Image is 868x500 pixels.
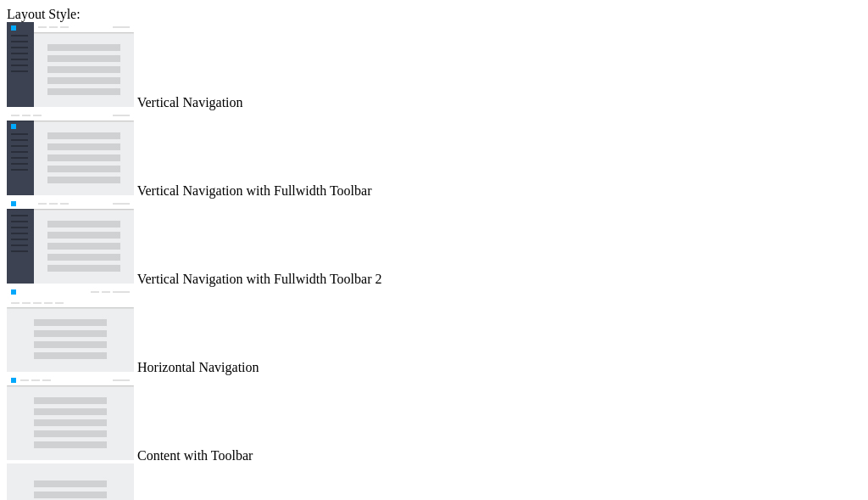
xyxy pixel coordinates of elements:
div: Layout Style: [7,7,861,22]
span: Vertical Navigation with Fullwidth Toolbar 2 [137,272,382,286]
span: Vertical Navigation [137,95,243,110]
md-radio-button: Vertical Navigation with Fullwidth Toolbar [7,110,861,199]
img: vertical-nav.jpg [7,22,134,107]
md-radio-button: Vertical Navigation with Fullwidth Toolbar 2 [7,199,861,287]
span: Horizontal Navigation [137,360,259,374]
img: vertical-nav-with-full-toolbar-2.jpg [7,199,134,284]
md-radio-button: Content with Toolbar [7,375,861,463]
img: horizontal-nav.jpg [7,287,134,372]
img: vertical-nav-with-full-toolbar.jpg [7,110,134,195]
span: Vertical Navigation with Fullwidth Toolbar [137,183,372,198]
img: content-with-toolbar.jpg [7,375,134,460]
md-radio-button: Vertical Navigation [7,22,861,110]
md-radio-button: Horizontal Navigation [7,287,861,375]
span: Content with Toolbar [137,448,253,463]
